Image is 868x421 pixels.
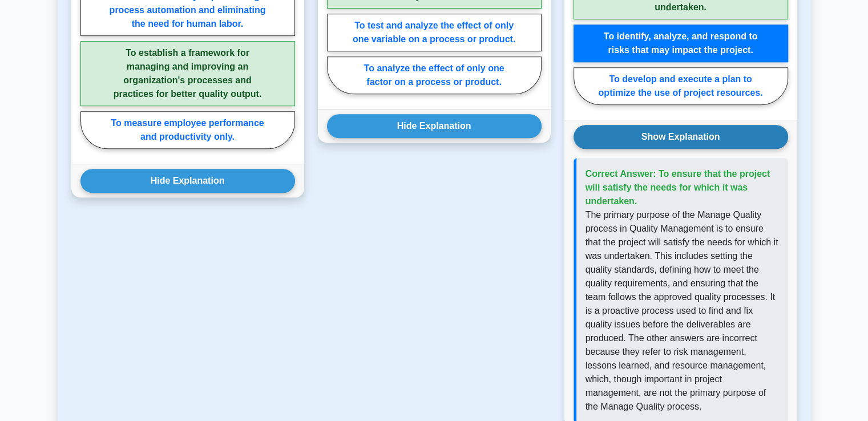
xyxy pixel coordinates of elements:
button: Show Explanation [574,125,788,149]
label: To test and analyze the effect of only one variable on a process or product. [327,14,542,51]
button: Hide Explanation [327,114,542,138]
span: Correct Answer: To ensure that the project will satisfy the needs for which it was undertaken. [586,169,770,206]
p: The primary purpose of the Manage Quality process in Quality Management is to ensure that the pro... [586,208,779,414]
button: Hide Explanation [80,169,295,193]
label: To develop and execute a plan to optimize the use of project resources. [574,67,788,105]
label: To measure employee performance and productivity only. [80,111,295,149]
label: To establish a framework for managing and improving an organization's processes and practices for... [80,41,295,106]
label: To identify, analyze, and respond to risks that may impact the project. [574,25,788,62]
label: To analyze the effect of only one factor on a process or product. [327,56,542,94]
